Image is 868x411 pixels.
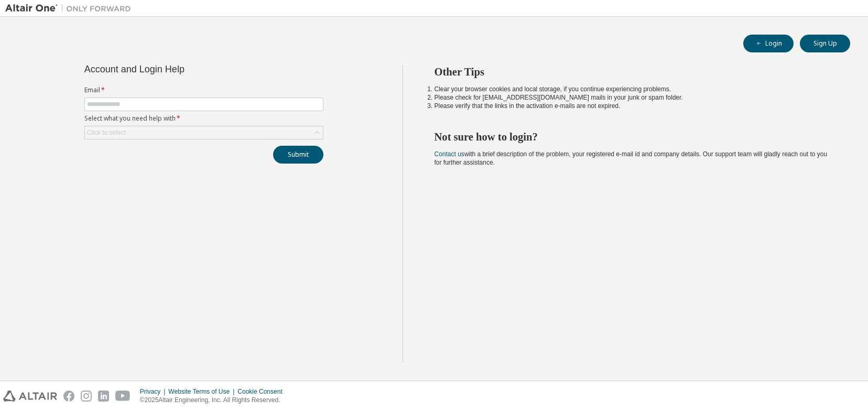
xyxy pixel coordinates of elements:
li: Please check for [EMAIL_ADDRESS][DOMAIN_NAME] mails in your junk or spam folder. [435,93,832,102]
a: Contact us [435,150,464,158]
img: altair_logo.svg [3,391,57,402]
div: Click to select [87,128,126,137]
div: Click to select [85,126,323,139]
img: instagram.svg [81,391,92,402]
div: Account and Login Help [84,65,276,73]
label: Select what you need help with [84,114,323,123]
label: Email [84,86,323,94]
span: with a brief description of the problem, your registered e-mail id and company details. Our suppo... [435,150,828,166]
p: © 2025 Altair Engineering, Inc. All Rights Reserved. [140,396,289,405]
div: Privacy [140,387,168,396]
div: Cookie Consent [237,387,288,396]
h2: Other Tips [435,65,832,79]
img: Altair One [5,3,136,14]
img: youtube.svg [115,391,131,402]
li: Clear your browser cookies and local storage, if you continue experiencing problems. [435,85,832,93]
div: Website Terms of Use [168,387,237,396]
button: Sign Up [800,35,850,52]
img: linkedin.svg [98,391,109,402]
button: Login [743,35,794,52]
li: Please verify that the links in the activation e-mails are not expired. [435,102,832,110]
button: Submit [273,146,323,164]
img: facebook.svg [63,391,74,402]
h2: Not sure how to login? [435,130,832,144]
